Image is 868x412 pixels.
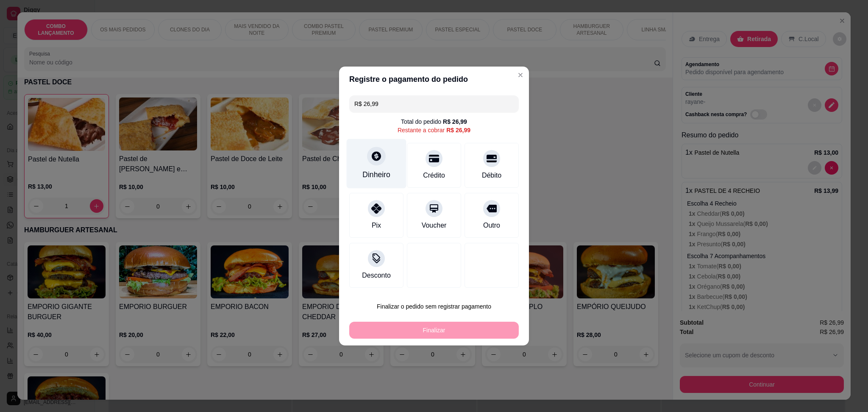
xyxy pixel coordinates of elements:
[354,95,514,112] input: Ex.: hambúrguer de cordeiro
[423,170,445,181] div: Crédito
[401,117,467,126] div: Total do pedido
[372,220,381,231] div: Pix
[482,170,501,181] div: Débito
[483,220,500,231] div: Outro
[339,67,529,92] header: Registre o pagamento do pedido
[362,270,391,281] div: Desconto
[349,298,519,315] button: Finalizar o pedido sem registrar pagamento
[514,68,527,82] button: Close
[446,126,470,134] div: R$ 26,99
[398,126,470,134] div: Restante a cobrar
[362,169,390,180] div: Dinheiro
[443,117,467,126] div: R$ 26,99
[422,220,447,231] div: Voucher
